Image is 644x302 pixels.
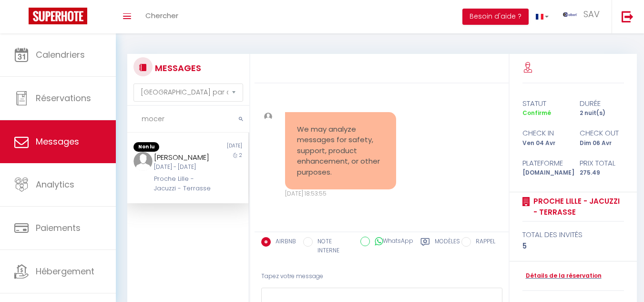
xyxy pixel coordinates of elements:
label: AIRBNB [271,237,296,248]
span: Non lu [133,142,159,152]
div: 5 [522,240,624,252]
div: Prix total [573,157,630,169]
div: [DATE] 18:53:55 [285,189,396,198]
a: Détails de la réservation [522,271,602,281]
span: Chercher [145,10,178,21]
div: Proche Lille - Jacuzzi - Terrasse [154,174,212,194]
label: Modèles [435,237,460,257]
img: logout [622,10,634,22]
label: RAPPEL [471,237,495,248]
div: durée [573,98,630,109]
div: [PERSON_NAME] [154,152,212,163]
label: WhatsApp [370,237,413,247]
span: Réservations [36,92,91,104]
div: Ven 04 Avr [516,139,573,148]
label: NOTE INTERNE [313,237,353,255]
input: Rechercher un mot clé [127,106,249,133]
img: ... [264,113,272,121]
div: 275.49 [573,168,630,177]
span: 2 [239,152,242,159]
a: Proche Lille - Jacuzzi - Terrasse [530,196,624,218]
div: Tapez votre message [261,265,502,288]
div: 2 nuit(s) [573,109,630,118]
h3: MESSAGES [153,57,201,79]
div: Dim 06 Avr [573,139,630,148]
div: check in [516,127,573,139]
span: Confirmé [522,109,551,117]
span: SAV [583,8,600,20]
img: Super Booking [29,8,87,24]
div: [DATE] - [DATE] [154,163,212,172]
div: statut [516,98,573,109]
img: ... [133,152,153,171]
div: check out [573,127,630,139]
div: Plateforme [516,157,573,169]
span: Analytics [36,178,74,190]
span: Paiements [36,222,81,234]
button: Besoin d'aide ? [462,9,529,25]
img: ... [563,12,577,17]
pre: We may analyze messages for safety, support, product enhancement, or other purposes. [297,124,384,178]
span: Messages [36,135,79,147]
div: total des invités [522,229,624,240]
div: [DOMAIN_NAME] [516,168,573,177]
div: [DATE] [188,142,248,152]
span: Hébergement [36,265,94,277]
span: Calendriers [36,49,85,61]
